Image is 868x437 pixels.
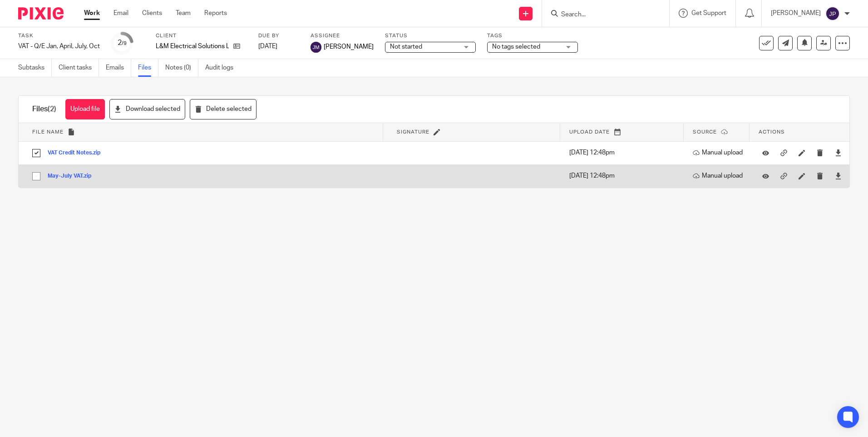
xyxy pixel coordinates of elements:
[492,44,540,50] span: No tags selected
[48,150,107,156] button: VAT Credit Notes.zip
[106,59,131,77] a: Emails
[138,59,158,77] a: Files
[142,9,162,18] a: Clients
[28,168,45,185] input: Select
[28,144,45,162] input: Select
[18,32,100,40] label: Task
[390,44,422,50] span: Not started
[560,11,642,19] input: Search
[569,129,610,134] span: Upload date
[771,9,821,18] p: [PERSON_NAME]
[693,129,717,134] span: Source
[18,42,100,51] div: VAT - Q/E Jan, April, July, Oct
[569,171,679,180] p: [DATE] 12:48pm
[204,9,227,18] a: Reports
[825,6,840,21] img: svg%3E
[109,99,185,119] button: Download selected
[397,129,429,134] span: Signature
[32,104,56,114] h1: Files
[205,59,240,77] a: Audit logs
[156,32,247,40] label: Client
[311,32,374,40] label: Assignee
[190,99,256,119] button: Delete selected
[122,41,127,46] small: /9
[113,9,128,18] a: Email
[324,42,374,51] span: [PERSON_NAME]
[835,171,842,180] a: Download
[693,171,745,180] p: Manual upload
[569,148,679,157] p: [DATE] 12:48pm
[18,7,64,20] img: Pixie
[156,42,229,51] p: L&M Electrical Solutions Ltd
[487,32,578,40] label: Tags
[48,105,56,113] span: (2)
[311,42,321,53] img: svg%3E
[59,59,99,77] a: Client tasks
[176,9,191,18] a: Team
[691,10,726,16] span: Get Support
[118,38,127,48] div: 2
[835,148,842,157] a: Download
[48,173,98,179] button: May-July VAT.zip
[693,148,745,157] p: Manual upload
[65,99,105,119] button: Upload file
[385,32,476,40] label: Status
[759,129,785,134] span: Actions
[165,59,198,77] a: Notes (0)
[32,129,64,134] span: File name
[258,32,299,40] label: Due by
[18,59,52,77] a: Subtasks
[84,9,100,18] a: Work
[258,43,277,50] span: [DATE]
